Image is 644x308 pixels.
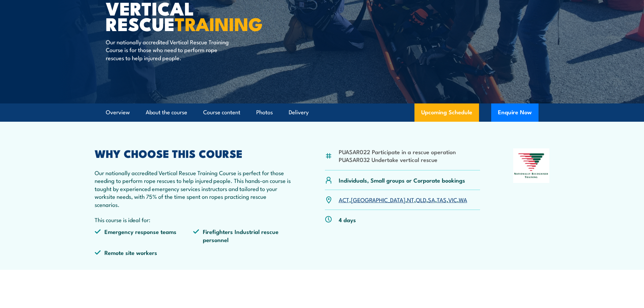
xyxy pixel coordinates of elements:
[106,103,130,121] a: Overview
[95,148,292,158] h2: WHY CHOOSE THIS COURSE
[289,103,309,121] a: Delivery
[339,216,356,223] p: 4 days
[95,228,193,243] li: Emergency response teams
[428,195,435,204] a: SA
[513,148,550,183] img: Nationally Recognised Training logo.
[95,169,292,208] p: Our nationally accredited Vertical Rescue Training Course is perfect for those needing to perform...
[414,103,479,122] a: Upcoming Schedule
[459,195,467,204] a: WA
[437,195,447,204] a: TAS
[448,195,457,204] a: VIC
[106,38,229,62] p: Our nationally accredited Vertical Rescue Training Course is for those who need to perform rope r...
[95,216,292,223] p: This course is ideal for:
[339,156,456,163] li: PUASAR032 Undertake vertical rescue
[407,195,414,204] a: NT
[193,228,292,243] li: Firefighters Industrial rescue personnel
[416,195,426,204] a: QLD
[95,248,193,256] li: Remote site workers
[146,103,187,121] a: About the course
[339,148,456,156] li: PUASAR022 Participate in a rescue operation
[339,195,349,204] a: ACT
[175,9,263,37] strong: TRAINING
[351,195,405,204] a: [GEOGRAPHIC_DATA]
[491,103,539,122] button: Enquire Now
[203,103,240,121] a: Course content
[339,196,467,204] p: , , , , , , ,
[256,103,273,121] a: Photos
[339,176,465,184] p: Individuals, Small groups or Corporate bookings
